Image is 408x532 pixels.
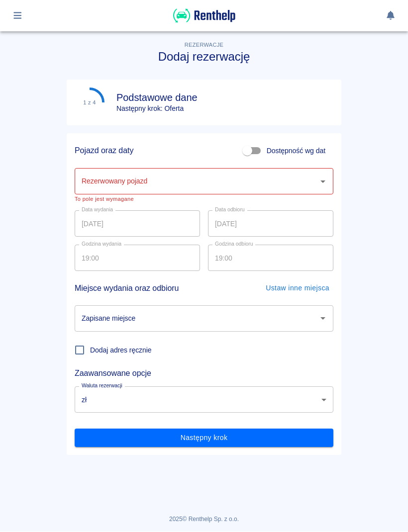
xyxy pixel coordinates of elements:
[75,211,200,237] input: DD.MM.YYYY
[262,279,333,298] button: Ustaw inne miejsca
[173,8,235,24] img: Renthelp logo
[185,42,223,48] span: Rezerwacje
[82,206,113,214] label: Data wydania
[90,346,152,356] span: Dodaj adres ręcznie
[215,241,253,248] label: Godzina odbioru
[75,196,333,203] p: To pole jest wymagane
[208,245,326,271] input: hh:mm
[75,146,133,156] h5: Pojazd oraz daty
[67,50,341,64] h3: Dodaj rezerwację
[75,369,333,379] h5: Zaawansowane opcje
[173,18,235,26] a: Renthelp logo
[215,206,245,214] label: Data odbioru
[316,175,330,189] button: Otwórz
[75,245,193,271] input: hh:mm
[267,146,325,157] span: Dostępność wg dat
[116,92,198,104] h4: Podstawowe dane
[82,241,121,248] label: Godzina wydania
[316,312,330,326] button: Otwórz
[116,104,198,114] p: Następny krok: Oferta
[75,280,179,298] h5: Miejsce wydania oraz odbioru
[83,100,96,106] div: 1 z 4
[75,429,333,447] button: Następny krok
[82,382,122,390] label: Waluta rezerwacji
[208,211,333,237] input: DD.MM.YYYY
[75,387,333,413] div: zł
